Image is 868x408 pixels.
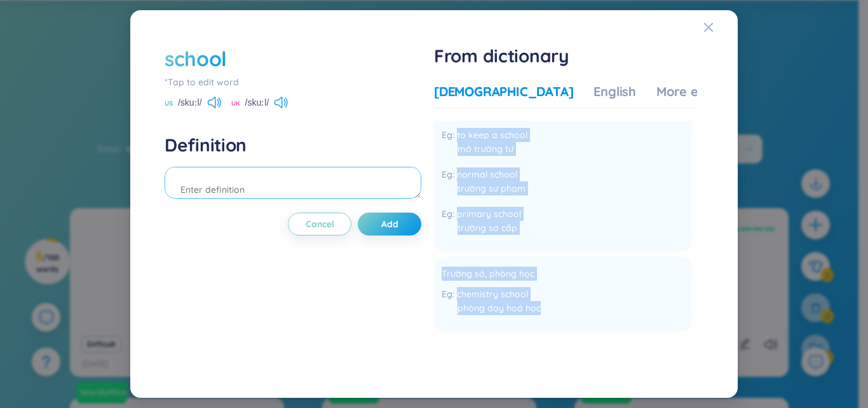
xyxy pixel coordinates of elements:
[165,99,173,109] span: US
[703,10,738,45] button: Close
[442,181,556,195] div: trường sư phạm
[165,45,227,73] div: school
[457,208,521,220] span: primary school
[178,95,202,109] span: /skuːl/
[656,83,749,101] div: More examples
[593,83,636,101] div: English
[442,221,556,235] div: trường sơ cấp
[165,134,421,157] h4: Definition
[434,45,697,67] h1: From dictionary
[457,129,527,141] span: to keep a school
[245,95,269,109] span: /skuːl/
[457,169,517,180] span: normal school
[231,99,240,109] span: UK
[434,83,573,101] div: [DEMOGRAPHIC_DATA]
[381,218,398,230] span: Add
[442,301,551,315] div: phòng dạy hoá học
[165,75,421,89] div: *Tap to edit word
[306,218,334,230] span: Cancel
[442,267,534,282] span: Trường sở, phòng học
[442,142,556,156] div: mở trường tư
[457,288,528,300] span: chemistry school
